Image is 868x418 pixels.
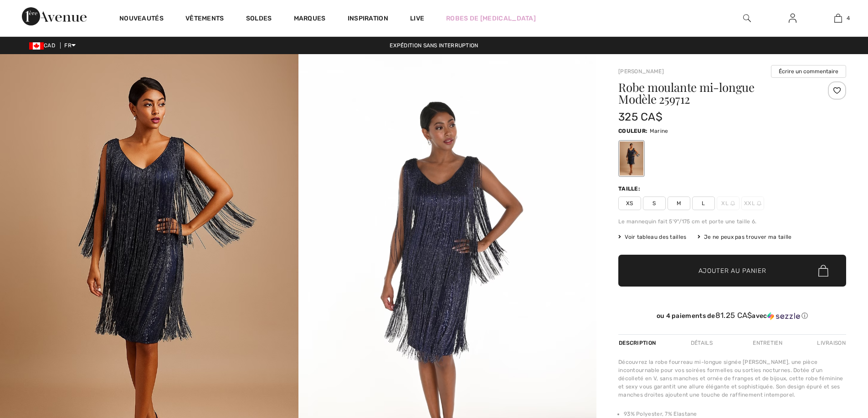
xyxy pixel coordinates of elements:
button: Ajouter au panier [618,255,846,287]
span: FR [64,42,76,49]
a: 4 [816,13,860,24]
div: Découvrez la robe fourreau mi-longue signée [PERSON_NAME], une pièce incontournable pour vos soir... [618,358,846,399]
a: Marques [294,15,326,24]
span: CAD [29,42,59,49]
div: Livraison [815,335,846,351]
span: XL [717,196,740,210]
div: Je ne peux pas trouver ma taille [698,233,792,241]
img: Canadian Dollar [29,42,44,50]
div: Entretien [745,335,790,351]
img: ring-m.svg [730,201,735,206]
span: M [668,196,690,210]
img: ring-m.svg [757,201,761,206]
a: Vêtements [185,15,224,24]
a: Nouveautés [119,15,164,24]
img: Mes infos [789,13,796,24]
img: recherche [743,13,751,24]
h1: Robe moulante mi-longue Modèle 259712 [618,81,808,105]
span: Couleur: [618,128,647,134]
span: S [643,196,666,210]
a: Soldes [246,15,272,24]
span: 325 CA$ [618,111,663,123]
span: 4 [847,14,850,22]
iframe: Ouvre un widget dans lequel vous pouvez trouver plus d’informations [810,350,859,373]
img: 1ère Avenue [22,7,87,25]
div: Détails [683,335,720,351]
img: Mon panier [834,13,842,24]
img: Bag.svg [818,265,828,277]
a: [PERSON_NAME] [618,68,664,75]
span: Ajouter au panier [699,266,766,276]
span: L [692,196,715,210]
div: Description [618,335,658,351]
span: 81.25 CA$ [715,311,752,320]
li: 93% Polyester, 7% Elastane [624,410,846,418]
span: Marine [650,128,668,134]
span: Inspiration [348,15,388,24]
div: ou 4 paiements de avec [618,311,846,320]
div: Taille: [618,185,642,193]
a: Se connecter [781,13,804,24]
span: XS [618,196,641,210]
div: Le mannequin fait 5'9"/175 cm et porte une taille 6. [618,217,846,226]
img: Sezzle [767,312,800,320]
span: XXL [741,196,764,210]
span: Voir tableau des tailles [618,233,687,241]
div: Marine [620,141,643,176]
a: Robes de [MEDICAL_DATA] [446,14,536,23]
a: Live [410,14,424,23]
div: ou 4 paiements de81.25 CA$avecSezzle Cliquez pour en savoir plus sur Sezzle [618,311,846,323]
button: Écrire un commentaire [771,65,846,78]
